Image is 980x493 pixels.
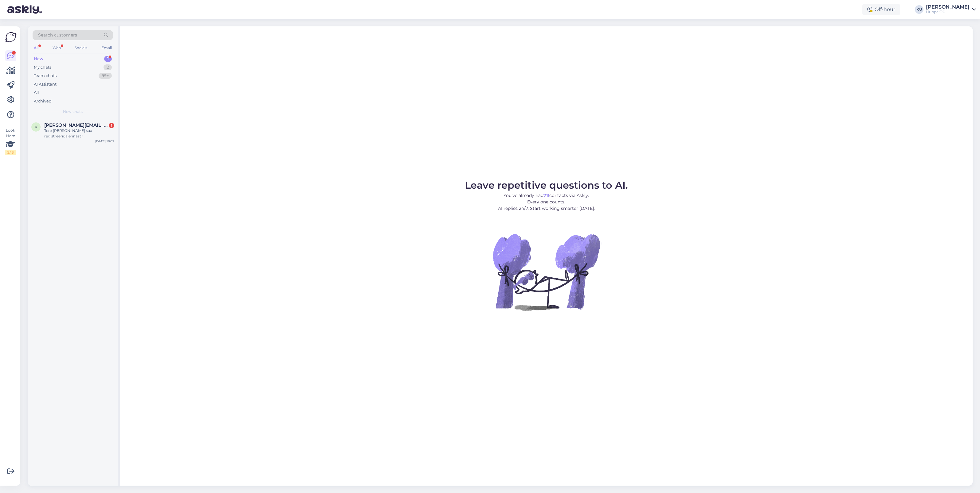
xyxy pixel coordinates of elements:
[5,128,16,155] div: Look Here
[33,44,40,52] div: All
[862,4,900,15] div: Off-hour
[34,90,39,96] div: All
[73,44,88,52] div: Socials
[915,5,923,14] div: KU
[465,192,628,212] p: You’ve already had contacts via Askly. Every one counts. AI replies 24/7. Start working smarter [...
[63,109,83,114] span: New chats
[44,128,114,139] div: Tere [PERSON_NAME] saa registreerida ennast?
[34,64,51,71] div: My chats
[34,81,57,87] div: AI Assistant
[104,56,112,62] div: 1
[926,10,970,14] div: Huppa OÜ
[51,44,62,52] div: Web
[5,150,16,155] div: 2 / 3
[926,5,976,14] a: [PERSON_NAME]Huppa OÜ
[926,5,970,10] div: [PERSON_NAME]
[35,125,37,129] span: v
[34,98,52,104] div: Archived
[465,179,628,191] span: Leave repetitive questions to AI.
[100,44,113,52] div: Email
[99,73,112,79] div: 99+
[34,73,57,79] div: Team chats
[34,56,43,62] div: New
[95,139,114,144] div: [DATE] 18:02
[44,122,108,128] span: vikabessonova@icloud.com
[38,32,77,38] span: Search customers
[491,217,602,327] img: No Chat active
[543,193,549,198] b: 711
[104,64,112,71] div: 2
[5,31,17,43] img: Askly Logo
[109,123,114,128] div: 1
